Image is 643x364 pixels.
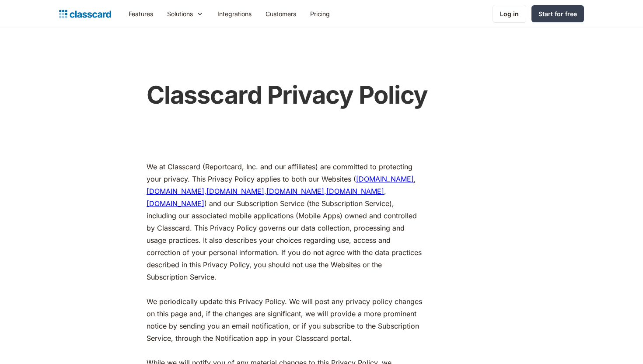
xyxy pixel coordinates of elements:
a: [DOMAIN_NAME] [147,199,204,208]
a: Log in [493,5,526,23]
a: Features [122,4,160,24]
a: [DOMAIN_NAME] [206,187,264,196]
h1: Classcard Privacy Policy [147,80,488,110]
a: Logo [59,8,111,20]
a: Customers [259,4,303,24]
div: Solutions [167,9,193,18]
a: [DOMAIN_NAME] [266,187,324,196]
a: [DOMAIN_NAME] [147,187,204,196]
div: Start for free [538,9,577,18]
a: [DOMAIN_NAME] [356,175,414,183]
a: Pricing [303,4,337,24]
a: Start for free [531,5,584,22]
a: Integrations [210,4,259,24]
a: [DOMAIN_NAME] [326,187,384,196]
div: Solutions [160,4,210,24]
div: Log in [500,9,519,18]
